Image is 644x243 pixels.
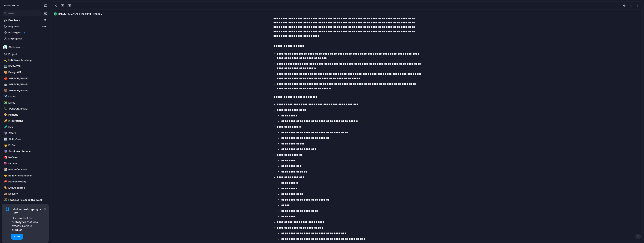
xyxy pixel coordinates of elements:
a: Prototypes [2,30,49,35]
span: Our new tool for prototypes that look exactly like your product. [12,216,43,232]
div: 🎉 [4,198,7,202]
div: 🎲 [4,167,7,172]
button: 🇨🇦 [3,156,7,159]
div: 💫 [4,58,7,62]
div: 🇬🇧UK View [2,161,49,166]
a: 🎉Features Live [2,203,49,209]
span: Sunflower Services [8,150,47,153]
span: Parked/Blocked [8,168,47,171]
a: 🎨Design WIP [2,70,49,75]
span: Peishan [8,113,47,117]
a: 💫Initiatives Roadmap [2,57,49,63]
button: ✈️ [3,95,7,99]
span: Mikey [8,101,47,105]
div: 👨‍💻 [4,101,7,105]
a: Requests308 [2,24,49,29]
a: 🐛[PERSON_NAME] [2,106,49,112]
a: 🔮Afford [2,130,49,136]
div: 🤖[PERSON_NAME] [2,82,49,87]
div: 🇨🇦NA View [2,155,49,160]
div: 🎲Parked/Blocked [2,167,49,172]
div: 🤝 [4,173,7,178]
div: 🔮 [4,131,7,135]
button: 🎨 [3,70,7,74]
a: 🎨Peishan [2,112,49,118]
div: 🚚 [4,192,7,196]
span: 27 [43,19,47,22]
div: ⛑️ [4,180,7,184]
a: 👨‍🏭Eng Accepted [2,185,49,191]
span: Ready for Handover [8,174,47,178]
span: Start [14,235,20,239]
span: Lifelike prototyping is here [12,207,43,214]
button: Shiftcare [2,44,49,50]
a: Feedback27 [2,18,49,23]
a: 🤝Ready for Handover [2,173,49,179]
button: 🗓️ [3,137,7,141]
span: shiftcare [3,4,15,7]
button: 💫 [3,58,7,62]
div: ✈️Karan [2,94,49,99]
button: [MEDICAL_DATA] & Tracking - Phase 2 [53,11,641,17]
button: 🔮 [3,150,7,153]
button: 👨‍💻 [3,101,7,105]
div: 🐛 [4,107,7,111]
div: 🇨🇦 [4,155,7,160]
a: 🧪EVV [2,124,49,130]
div: 🍎 [4,76,7,81]
button: 🎨 [3,113,7,117]
button: 🇬🇧 [3,162,7,165]
button: 🧒 [3,143,7,147]
div: 🧒 [4,143,7,147]
button: Start [11,234,23,240]
span: Projects [8,52,47,56]
span: Feedback [8,19,42,22]
a: 🔮Sunflower Services [2,149,49,154]
button: 💻 [3,64,7,68]
span: AbilitySeer [8,137,47,141]
div: 🎨 [4,70,7,75]
span: PO/BA WIP [8,64,47,68]
button: 🤝 [3,174,7,178]
a: 🗓️AbilitySeer [2,136,49,142]
span: NA View [8,156,47,159]
span: My projects [8,37,47,41]
div: 🇬🇧 [4,161,7,166]
div: 💻 [4,64,7,68]
span: Handed to Eng. [8,180,47,184]
a: 🔑Integrations [2,118,49,124]
button: 🧪 [3,125,7,129]
button: Dismiss [43,207,47,211]
a: 🚚Delivery [2,191,49,197]
button: ⛑️ [3,180,7,184]
span: EHCA [8,143,47,147]
button: 👨‍🏭 [3,186,7,190]
a: 🎉Features Released this week [2,197,49,203]
button: shiftcare [2,3,21,9]
a: Projects [2,51,49,57]
a: 🧒EHCA [2,142,49,148]
span: Delivery [8,192,47,196]
span: Design WIP [8,70,47,74]
span: Shiftcare [8,45,20,49]
button: 🎉 [3,198,7,202]
span: [MEDICAL_DATA] & Tracking - Phase 2 [58,12,641,16]
button: 🍎 [3,77,7,80]
a: ⛑️Handed to Eng. [2,179,49,184]
a: 🍎[PERSON_NAME] [2,76,49,81]
button: 🐻 [3,89,7,93]
span: Features Released this week [8,198,47,202]
div: 🔑 [4,119,7,123]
